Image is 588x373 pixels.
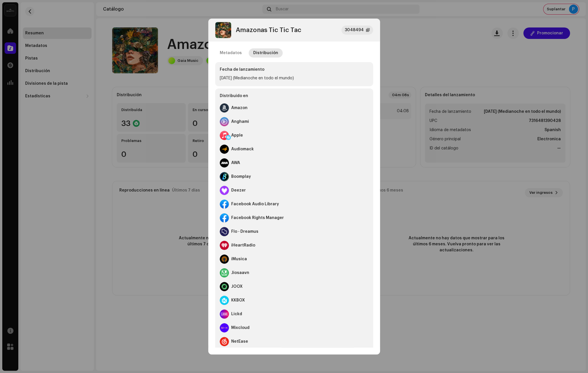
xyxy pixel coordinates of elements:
[220,67,369,72] div: Fecha de lanzamiento
[231,284,243,289] div: JOOX
[231,339,248,344] div: NetEase
[231,271,249,275] div: Jiosaavn
[220,48,242,58] div: Metadatos
[231,133,243,138] div: Apple
[231,119,249,124] div: Anghami
[220,75,369,82] div: [DATE] (Medianoche en todo el mundo)
[231,216,284,220] div: Facebook Rights Manager
[231,188,246,193] div: Deezer
[231,147,254,151] div: Audiomack
[215,22,231,38] img: 56eb8a93-d737-48d9-94a1-5865d3351d00
[231,161,240,165] div: AWA
[231,298,245,303] div: KKBOX
[345,27,364,33] div: 3048494
[231,229,258,234] div: Flo - Dreamus
[220,93,369,101] div: Distribuido en
[231,202,279,206] div: Facebook Audio Library
[231,106,248,110] div: Amazon
[231,174,251,179] div: Boomplay
[231,325,250,330] div: Mixcloud
[231,257,247,261] div: iMusica
[253,48,278,58] div: Distribución
[236,27,301,33] div: Amazonas Tic Tic Tac
[231,312,242,316] div: Lickd
[231,243,255,248] div: iHeartRadio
